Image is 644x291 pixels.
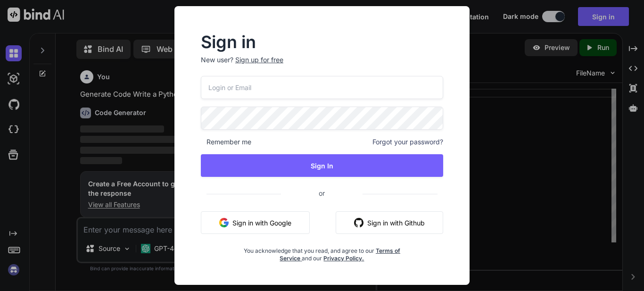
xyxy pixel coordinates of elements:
[336,211,443,234] button: Sign in with Github
[201,154,443,177] button: Sign In
[219,218,229,227] img: google
[201,211,310,234] button: Sign in with Google
[354,218,363,227] img: github
[281,182,363,205] span: or
[323,255,364,262] a: Privacy Policy.
[201,76,443,99] input: Login or Email
[372,137,443,147] span: Forgot your password?
[201,137,251,147] span: Remember me
[201,34,443,50] h2: Sign in
[201,55,443,76] p: New user?
[235,55,283,65] div: Sign up for free
[241,241,403,262] div: You acknowledge that you read, and agree to our and our
[280,247,400,262] a: Terms of Service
